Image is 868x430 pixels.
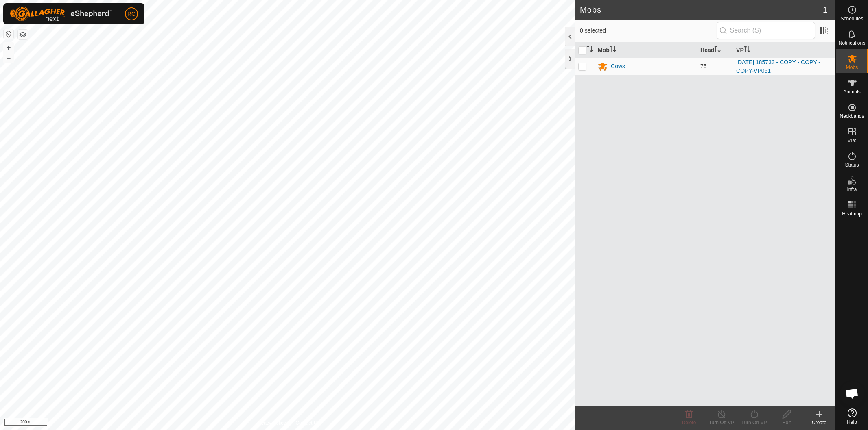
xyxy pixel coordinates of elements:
span: 0 selected [580,26,717,35]
span: 1 [823,4,827,16]
span: VPs [847,138,856,143]
img: Gallagher Logo [10,7,112,21]
p-sorticon: Activate to sort [586,47,593,53]
a: Help [836,405,868,428]
button: + [4,43,13,52]
span: 75 [700,63,707,69]
div: Turn On VP [738,419,770,426]
div: Edit [770,419,803,426]
th: VP [733,42,835,58]
th: Head [697,42,733,58]
div: Cows [611,62,625,71]
div: Create [803,419,835,426]
span: Neckbands [840,114,864,119]
a: Contact Us [295,419,319,427]
th: Mob [595,42,697,58]
div: Turn Off VP [705,419,738,426]
span: RC [127,10,136,18]
button: Map Layers [18,30,28,39]
span: Notifications [839,41,865,46]
div: Open chat [840,381,864,406]
p-sorticon: Activate to sort [610,47,616,53]
h2: Mobs [580,5,823,15]
span: Delete [682,420,696,426]
p-sorticon: Activate to sort [744,47,750,53]
span: Help [847,420,857,425]
a: Privacy Policy [256,419,286,427]
p-sorticon: Activate to sort [714,47,721,53]
button: Reset Map [4,29,13,39]
span: Schedules [840,16,863,21]
input: Search (S) [717,22,815,39]
a: [DATE] 185733 - COPY - COPY - COPY-VP051 [736,59,820,74]
span: Animals [843,89,861,94]
span: Status [845,163,859,167]
button: – [4,53,13,63]
span: Mobs [846,65,858,70]
span: Heatmap [842,211,862,216]
span: Infra [847,187,857,192]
